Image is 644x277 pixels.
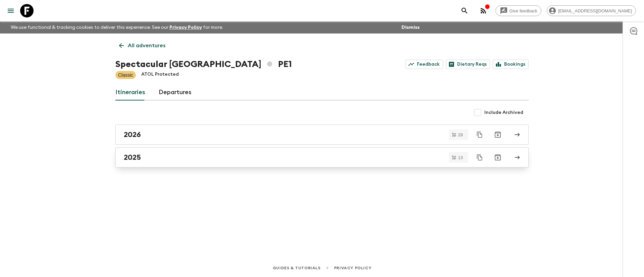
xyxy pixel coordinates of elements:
[493,60,529,69] a: Bookings
[495,5,541,16] a: Give feedback
[334,264,371,272] a: Privacy Policy
[128,42,165,50] p: All adventures
[484,109,523,116] span: Include Archived
[554,8,636,13] span: [EMAIL_ADDRESS][DOMAIN_NAME]
[474,151,486,163] button: Duplicate
[115,125,529,145] a: 2026
[506,8,541,13] span: Give feedback
[454,133,467,137] span: 28
[474,129,486,141] button: Duplicate
[159,84,192,100] a: Departures
[547,5,636,16] div: [EMAIL_ADDRESS][DOMAIN_NAME]
[4,4,17,17] button: menu
[458,4,471,17] button: search adventures
[115,84,145,100] a: Itineraries
[124,153,141,162] h2: 2025
[118,72,133,78] p: Classic
[400,23,421,32] button: Dismiss
[406,60,443,69] a: Feedback
[124,130,141,139] h2: 2026
[115,58,292,71] h1: Spectacular [GEOGRAPHIC_DATA] PE1
[115,147,529,167] a: 2025
[491,128,504,141] button: Archive
[454,155,467,160] span: 13
[8,21,226,33] p: We use functional & tracking cookies to deliver this experience. See our for more.
[115,39,169,52] a: All adventures
[169,25,202,30] a: Privacy Policy
[491,151,504,164] button: Archive
[273,264,321,272] a: Guides & Tutorials
[141,71,179,79] p: ATOL Protected
[446,60,490,69] a: Dietary Reqs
